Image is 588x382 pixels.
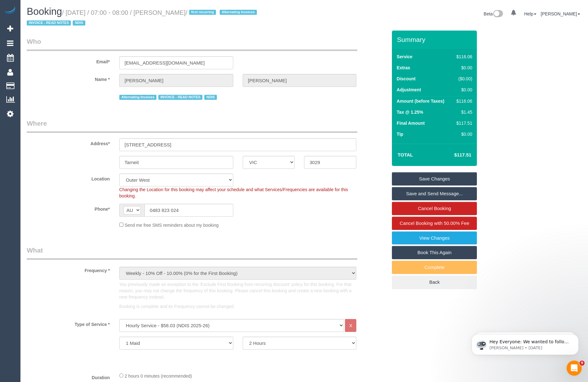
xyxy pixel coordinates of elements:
[27,6,62,17] span: Booking
[22,204,115,212] label: Phone*
[22,56,115,65] label: Email*
[400,220,469,226] span: Cancel Booking with 50.00% Fee
[541,11,580,16] a: [PERSON_NAME]
[454,65,472,71] div: $0.00
[392,276,477,289] a: Back
[454,131,472,137] div: $0.00
[392,246,477,259] a: Book This Again
[27,9,259,27] small: / [DATE] / 07:00 - 08:00 / [PERSON_NAME]
[189,10,216,15] span: first recurring
[22,372,115,381] label: Duration
[454,87,472,93] div: $0.00
[392,231,477,245] a: View Changes
[397,131,403,137] label: Tip
[397,36,474,43] h3: Summary
[435,152,471,158] h4: $117.51
[220,10,257,15] span: Alternating Invoices
[580,361,585,366] span: 9
[454,120,472,126] div: $117.51
[398,152,413,157] strong: Total
[73,20,85,26] span: NDIS
[243,74,357,87] input: Last Name*
[397,54,412,60] label: Service
[454,98,472,104] div: $116.06
[397,65,410,71] label: Extras
[204,95,217,100] span: NDIS
[119,156,233,169] input: Suburb*
[27,246,357,260] legend: What
[22,319,115,328] label: Type of Service *
[392,202,477,215] a: Cancel Booking
[144,204,233,217] input: Phone*
[4,6,16,15] img: Automaid Logo
[27,18,108,86] span: Hey Everyone: We wanted to follow up and let you know we have been closely monitoring the account...
[27,20,71,26] span: INVOICE - READ NOTES
[119,281,357,300] p: You previously made an exception to the 'Exclude First Booking from recurring discount' policy fo...
[119,95,156,100] span: Alternating Invoices
[22,138,115,147] label: Address*
[567,361,582,376] iframe: Intercom live chat
[397,76,416,82] label: Discount
[119,74,233,87] input: First Name*
[462,321,588,365] iframe: Intercom notifications message
[397,109,423,115] label: Tax @ 1.25%
[27,24,109,30] p: Message from Ellie, sent 6d ago
[397,87,421,93] label: Adjustment
[22,174,115,182] label: Location
[454,109,472,115] div: $1.45
[392,172,477,185] a: Save Changes
[392,187,477,200] a: Save and Send Message...
[119,303,357,310] p: Booking is complete and its Frequency cannot be changed
[484,11,503,16] a: Beta
[158,95,202,100] span: INVOICE - READ NOTES
[397,120,425,126] label: Final Amount
[119,56,233,69] input: Email*
[524,11,536,16] a: Help
[392,217,477,230] a: Cancel Booking with 50.00% Fee
[27,37,357,51] legend: Who
[454,54,472,60] div: $116.06
[304,156,356,169] input: Post Code*
[22,265,115,274] label: Frequency *
[493,10,503,18] img: New interface
[454,76,472,82] div: ($0.00)
[125,223,219,228] span: Send me free SMS reminders about my booking
[125,373,192,379] span: 2 hours 0 minutes (recommended)
[119,187,348,198] span: Changing the Location for this booking may affect your schedule and what Services/Frequencies are...
[397,98,444,104] label: Amount (before Taxes)
[22,74,115,83] label: Name *
[27,119,357,133] legend: Where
